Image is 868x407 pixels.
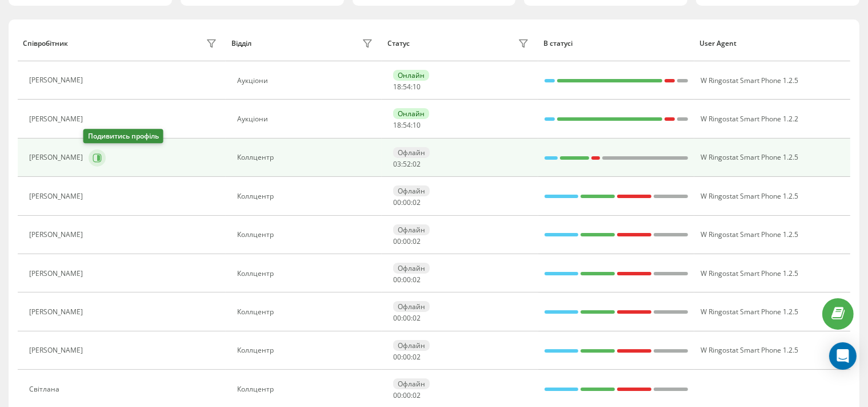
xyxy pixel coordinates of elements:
span: W Ringostat Smart Phone 1.2.5 [701,345,798,355]
span: 03 [393,159,401,169]
span: 00 [403,236,411,246]
span: 00 [393,275,401,284]
span: W Ringostat Smart Phone 1.2.5 [701,307,798,317]
div: Open Intercom Messenger [829,342,857,370]
div: : : [393,238,421,246]
div: Аукціони [237,77,375,85]
span: 10 [413,82,421,92]
div: : : [393,83,421,91]
div: [PERSON_NAME] [29,76,86,84]
div: Офлайн [393,340,430,351]
div: : : [393,276,421,284]
span: W Ringostat Smart Phone 1.2.2 [701,114,798,124]
span: 00 [393,236,401,246]
div: Коллцентр [237,270,375,278]
div: Онлайн [393,70,429,81]
div: [PERSON_NAME] [29,308,86,316]
div: Світлана [29,385,62,393]
span: 02 [413,159,421,169]
div: : : [393,314,421,322]
div: Офлайн [393,185,430,196]
div: : : [393,199,421,207]
span: W Ringostat Smart Phone 1.2.5 [701,152,798,162]
span: W Ringostat Smart Phone 1.2.5 [701,230,798,239]
span: 02 [413,352,421,362]
div: : : [393,353,421,361]
div: Офлайн [393,263,430,274]
div: [PERSON_NAME] [29,192,86,200]
span: 00 [393,390,401,400]
div: [PERSON_NAME] [29,115,86,123]
div: Подивитись профіль [83,129,163,143]
div: Офлайн [393,301,430,312]
span: 02 [413,313,421,323]
span: 00 [403,197,411,207]
div: Аукціони [237,115,375,123]
span: 02 [413,197,421,207]
span: 18 [393,120,401,130]
span: 00 [403,352,411,362]
span: 52 [403,159,411,169]
span: 00 [403,313,411,323]
div: Офлайн [393,147,430,158]
span: 00 [393,313,401,323]
div: В статусі [543,39,689,48]
div: Коллцентр [237,192,375,200]
div: Коллцентр [237,385,375,393]
span: 54 [403,120,411,130]
div: User Agent [699,39,845,48]
div: Коллцентр [237,231,375,239]
div: [PERSON_NAME] [29,153,86,161]
span: W Ringostat Smart Phone 1.2.5 [701,191,798,201]
span: 18 [393,82,401,92]
span: 02 [413,275,421,284]
span: W Ringostat Smart Phone 1.2.5 [701,76,798,85]
span: 00 [393,352,401,362]
span: 00 [393,197,401,207]
div: Коллцентр [237,308,375,316]
div: Коллцентр [237,153,375,161]
div: Відділ [231,39,251,48]
div: : : [393,121,421,129]
div: Офлайн [393,224,430,235]
span: 02 [413,390,421,400]
span: 00 [403,275,411,284]
span: 02 [413,236,421,246]
div: : : [393,160,421,168]
div: Співробітник [23,39,68,48]
div: Офлайн [393,378,430,389]
div: Коллцентр [237,346,375,354]
div: : : [393,392,421,400]
div: Онлайн [393,108,429,119]
div: [PERSON_NAME] [29,346,86,354]
div: [PERSON_NAME] [29,270,86,278]
span: 54 [403,82,411,92]
span: W Ringostat Smart Phone 1.2.5 [701,268,798,278]
div: Статус [387,39,410,48]
div: [PERSON_NAME] [29,231,86,239]
span: 00 [403,390,411,400]
span: 10 [413,120,421,130]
